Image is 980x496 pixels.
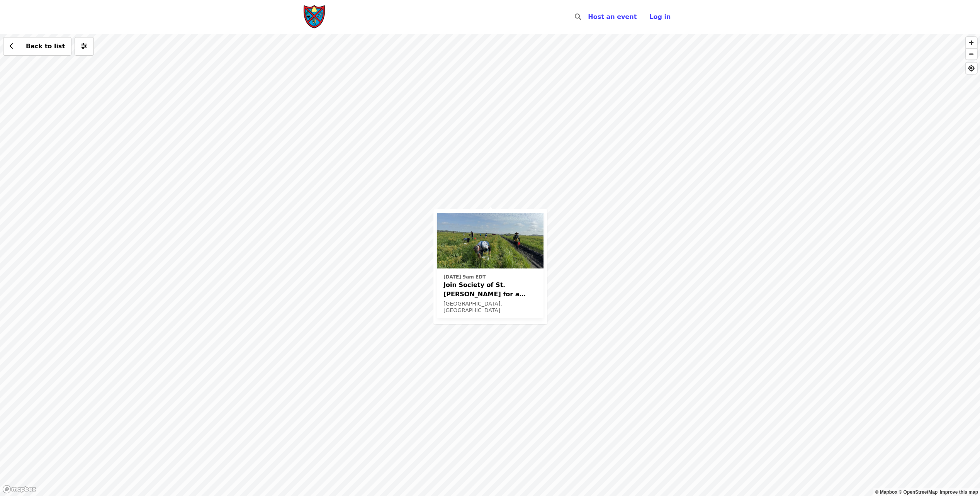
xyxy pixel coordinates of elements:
[588,13,637,20] a: Host an event
[643,9,677,25] button: Log in
[966,37,977,48] button: Zoom In
[575,13,581,20] i: search icon
[437,213,544,318] a: See details for "Join Society of St. Andrew for a Glean in Mt. Dora , FL✨"
[586,8,592,26] input: Search
[898,489,938,495] a: OpenStreetMap
[875,489,898,495] a: Mapbox
[3,37,71,56] button: Back to list
[966,48,977,59] button: Zoom Out
[437,213,544,268] img: Join Society of St. Andrew for a Glean in Mt. Dora , FL✨ organized by Society of St. Andrew
[81,42,87,50] i: sliders-h icon
[443,273,486,280] time: [DATE] 9am EDT
[2,485,36,494] a: Mapbox logo
[966,63,977,74] button: Find My Location
[10,42,14,50] i: chevron-left icon
[75,37,94,56] button: More filters (0 selected)
[940,489,978,495] a: Map feedback
[26,42,65,50] span: Back to list
[443,280,537,299] span: Join Society of St. [PERSON_NAME] for a Glean in Mt. [PERSON_NAME] , [GEOGRAPHIC_DATA]✨
[649,13,671,20] span: Log in
[443,301,537,314] div: [GEOGRAPHIC_DATA], [GEOGRAPHIC_DATA]
[303,5,326,29] img: Society of St. Andrew - Home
